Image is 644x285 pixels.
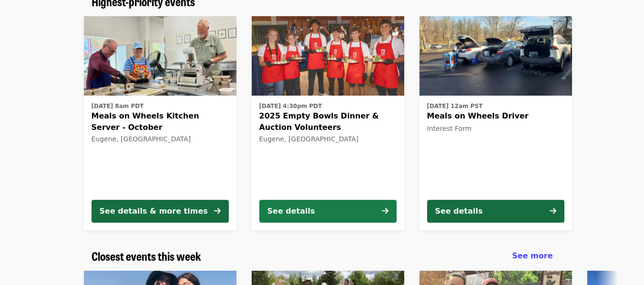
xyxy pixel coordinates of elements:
[512,251,552,260] span: See more
[550,206,556,216] i: arrow-right icon
[512,250,552,262] a: See more
[214,206,221,216] i: arrow-right icon
[259,102,322,110] time: [DATE] 4:30pm PDT
[84,16,236,230] a: See details for "Meals on Wheels Kitchen Server - October"
[435,206,483,217] div: See details
[84,16,236,96] img: Meals on Wheels Kitchen Server - October organized by FOOD For Lane County
[427,125,472,132] span: Interest Form
[92,247,201,264] span: Closest events this week
[252,16,404,96] img: 2025 Empty Bowls Dinner & Auction Volunteers organized by FOOD For Lane County
[92,200,229,223] button: See details & more times
[259,135,397,143] div: Eugene, [GEOGRAPHIC_DATA]
[259,110,397,133] span: 2025 Empty Bowls Dinner & Auction Volunteers
[100,206,208,217] div: See details & more times
[92,102,144,110] time: [DATE] 8am PDT
[252,16,404,230] a: See details for "2025 Empty Bowls Dinner & Auction Volunteers"
[92,135,229,143] div: Eugene, [GEOGRAPHIC_DATA]
[427,110,564,122] span: Meals on Wheels Driver
[92,110,229,133] span: Meals on Wheels Kitchen Server - October
[92,249,201,263] a: Closest events this week
[419,16,572,96] img: Meals on Wheels Driver organized by FOOD For Lane County
[259,200,397,223] button: See details
[267,206,315,217] div: See details
[427,102,483,110] time: [DATE] 12am PST
[419,16,572,230] a: See details for "Meals on Wheels Driver"
[427,200,564,223] button: See details
[84,249,561,263] div: Closest events this week
[382,206,388,216] i: arrow-right icon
